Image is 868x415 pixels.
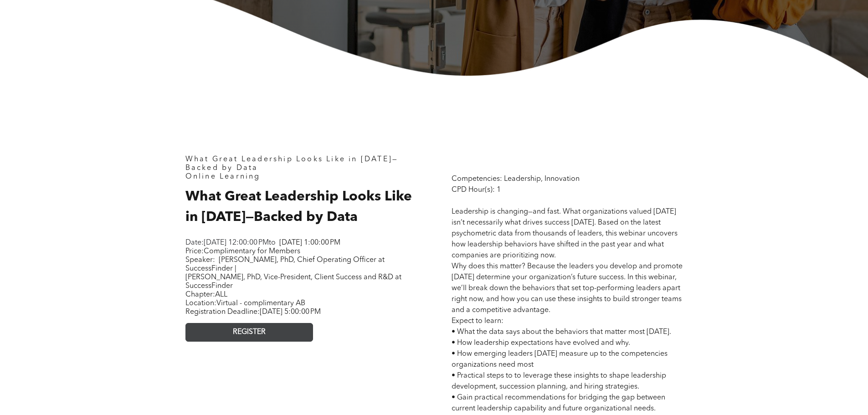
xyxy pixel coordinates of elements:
span: Complimentary for Members [204,248,300,255]
span: Online Learning [185,173,261,180]
span: What Great Leadership Looks Like in [DATE]—Backed by Data [185,190,412,224]
span: [PERSON_NAME], PhD, Chief Operating Officer at SuccessFinder | [PERSON_NAME], PhD, Vice-President... [185,256,401,290]
span: [DATE] 12:00:00 PM [204,239,269,246]
span: Speaker: [185,256,215,264]
span: ALL [215,291,227,298]
span: REGISTER [233,328,266,337]
a: REGISTER [185,323,313,342]
span: [DATE] 1:00:00 PM [279,239,340,246]
span: Location: Registration Deadline: [185,300,321,316]
span: Chapter: [185,291,227,298]
span: What Great Leadership Looks Like in [DATE]—Backed by Data [185,156,399,172]
span: Price: [185,248,300,255]
span: [DATE] 5:00:00 PM [260,308,321,316]
span: Virtual - complimentary AB [216,300,305,307]
span: Date: to [185,239,276,246]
